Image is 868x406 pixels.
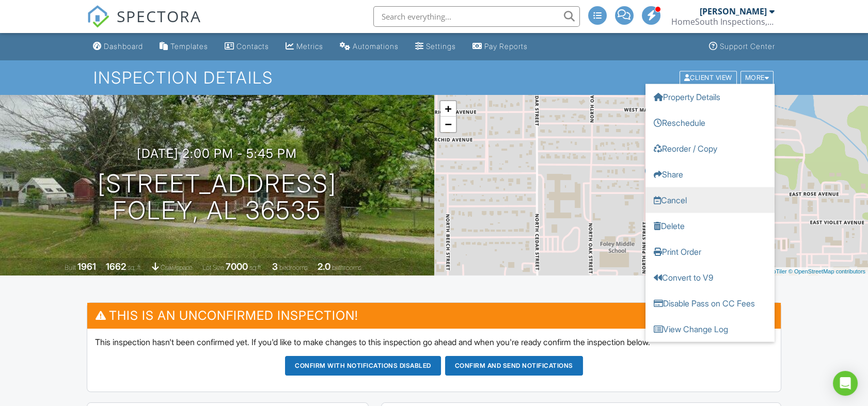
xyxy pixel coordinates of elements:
a: Property Details [645,84,775,109]
span: Lot Size [202,264,224,271]
div: 2.0 [318,261,330,272]
a: Metrics [281,37,327,56]
div: Open Intercom Messenger [833,371,858,396]
a: Delete [645,213,775,238]
a: Pay Reports [468,37,532,56]
span: sq.ft. [249,264,262,271]
span: Built [65,264,76,271]
div: [PERSON_NAME] [700,6,767,17]
div: Dashboard [104,42,143,51]
a: Reschedule [645,109,775,135]
div: Settings [426,42,456,51]
div: Pay Reports [484,42,528,51]
img: The Best Home Inspection Software - Spectora [87,5,109,28]
div: | [738,267,868,276]
div: HomeSouth Inspections, LLC [671,17,775,27]
h3: This is an Unconfirmed Inspection! [87,303,781,328]
a: Settings [411,37,460,56]
a: Client View [678,73,739,81]
div: 1662 [106,261,126,272]
p: This inspection hasn't been confirmed yet. If you'd like to make changes to this inspection go ah... [95,336,773,348]
a: Print Order [645,238,775,264]
div: Client View [680,71,737,85]
span: SPECTORA [117,5,201,27]
div: More [740,71,774,85]
button: Confirm with notifications disabled [285,356,441,376]
div: Automations [353,42,399,51]
a: Cancel [645,187,775,213]
div: 3 [272,261,278,272]
div: Contacts [236,42,269,51]
a: © OpenStreetMap contributors [788,268,865,274]
h3: [DATE] 2:00 pm - 5:45 pm [137,147,297,160]
div: 1961 [77,261,96,272]
a: Automations (Advanced) [336,37,403,56]
a: Reorder / Copy [645,135,775,161]
h1: [STREET_ADDRESS] Foley, AL 36535 [98,170,337,225]
a: View Change Log [645,316,775,342]
div: Templates [170,42,208,51]
div: Metrics [296,42,323,51]
input: Search everything... [373,6,580,27]
a: Share [645,161,775,187]
a: Dashboard [89,37,147,56]
a: Support Center [705,37,779,56]
a: Convert to V9 [645,264,775,290]
span: bedrooms [279,264,308,271]
div: Support Center [720,42,775,51]
a: Disable Pass on CC Fees [645,290,775,316]
span: bathrooms [332,264,361,271]
h1: Inspection Details [93,69,775,87]
button: Confirm and send notifications [445,356,583,376]
a: Templates [155,37,212,56]
span: crawlspace [161,264,193,271]
a: SPECTORA [87,14,201,36]
a: Zoom in [440,101,456,117]
a: Zoom out [440,117,456,132]
span: sq. ft. [128,264,142,271]
a: Contacts [220,37,273,56]
div: 7000 [226,261,248,272]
